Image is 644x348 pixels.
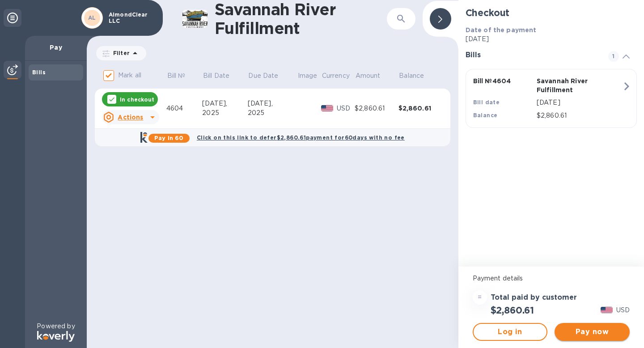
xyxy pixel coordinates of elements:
[248,99,297,108] div: [DATE],
[154,135,183,141] b: Pay in 60
[491,305,534,316] h2: $2,860.61
[337,104,355,113] p: USD
[120,96,154,103] p: In checkout
[37,322,75,331] p: Powered by
[466,7,637,18] h2: Checkout
[473,112,498,119] b: Balance
[88,14,96,21] b: AL
[481,327,540,337] span: Log in
[203,71,229,81] p: Bill Date
[202,99,247,108] div: [DATE],
[37,331,75,342] img: Logo
[537,111,622,120] p: $2,860.61
[109,12,153,24] p: AlmondClear LLC
[248,108,297,118] div: 2025
[473,290,487,305] div: =
[473,323,548,341] button: Log in
[248,71,278,81] p: Due Date
[491,293,577,302] h3: Total paid by customer
[466,51,597,59] h3: Bills
[473,274,630,283] p: Payment details
[537,98,622,107] p: [DATE]
[118,114,143,121] u: Actions
[398,104,442,113] div: $2,860.61
[608,51,619,62] span: 1
[298,71,318,81] p: Image
[248,71,290,81] span: Due Date
[473,76,533,85] p: Bill № 4604
[322,71,350,81] p: Currency
[32,43,80,52] p: Pay
[356,71,392,81] span: Amount
[197,134,405,141] b: Click on this link to defer $2,860.61 payment for 60 days with no fee
[321,105,333,111] img: USD
[616,306,630,315] p: USD
[473,99,500,106] b: Bill date
[555,323,630,341] button: Pay now
[466,26,537,34] b: Date of the payment
[166,104,202,113] div: 4604
[537,76,597,94] p: Savannah River Fulfillment
[466,34,637,44] p: [DATE]
[202,108,247,118] div: 2025
[562,327,623,337] span: Pay now
[110,49,130,57] p: Filter
[167,71,186,81] p: Bill №
[118,71,141,80] p: Mark all
[399,71,436,81] span: Balance
[601,307,613,313] img: USD
[203,71,241,81] span: Bill Date
[167,71,197,81] span: Bill №
[399,71,424,81] p: Balance
[355,104,398,113] div: $2,860.61
[356,71,381,81] p: Amount
[32,69,46,76] b: Bills
[466,69,637,128] button: Bill №4604Savannah River FulfillmentBill date[DATE]Balance$2,860.61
